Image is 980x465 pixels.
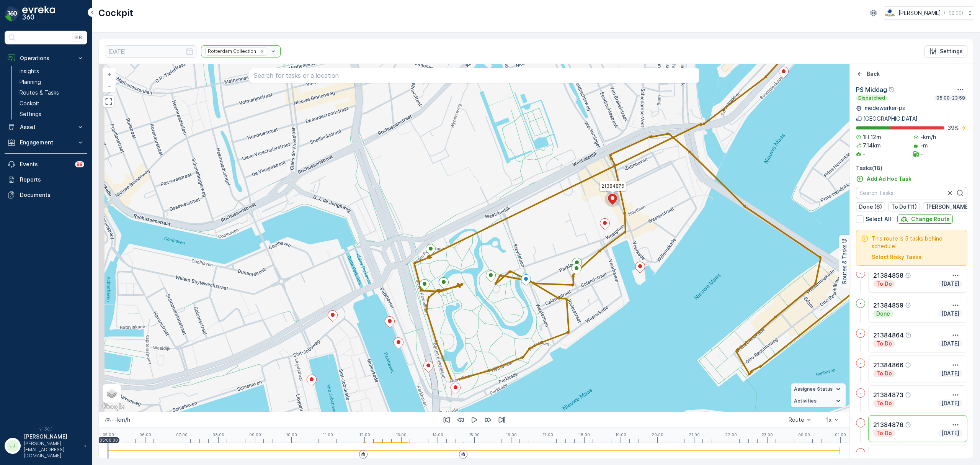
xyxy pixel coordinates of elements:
[835,432,846,437] p: 01:00
[139,432,151,437] p: 06:00
[941,400,960,407] p: [DATE]
[920,150,923,158] p: -
[891,203,917,211] p: To Do (11)
[5,120,87,135] button: Asset
[884,9,895,17] img: basis-logo_rgb2x.png
[856,175,911,183] a: Add Ad Hoc Task
[941,280,960,288] p: [DATE]
[794,398,817,404] span: Activities
[798,432,810,437] p: 00:00
[947,124,959,132] p: 39 %
[16,77,87,87] a: Planning
[841,245,848,284] p: Routes & Tasks
[7,440,19,452] div: JJ
[100,438,118,442] p: 05:00:00
[20,110,41,118] p: Settings
[926,203,978,211] p: [PERSON_NAME] (1)
[897,214,953,224] button: Change Route
[103,385,120,402] a: Layers
[542,432,553,437] p: 17:00
[101,402,126,412] img: Google
[888,202,920,211] button: To Do (11)
[859,203,882,211] p: Done (6)
[103,69,115,80] a: Zoom In
[249,68,699,83] input: Search for tasks or a location
[20,160,70,168] p: Events
[176,432,188,437] p: 07:00
[108,71,111,77] span: +
[872,235,962,250] span: This route is 5 tasks behind schedule!
[905,392,911,398] div: Help Tooltip Icon
[905,302,911,308] div: Help Tooltip Icon
[506,432,517,437] p: 16:00
[20,67,39,75] p: Insights
[794,386,833,392] span: Assignee Status
[863,150,866,158] p: -
[112,416,130,424] p: -- km/h
[856,164,967,172] p: Tasks ( 18 )
[286,432,297,437] p: 10:00
[5,427,87,431] span: v 1.50.1
[859,450,862,456] p: -
[920,133,936,141] p: -km/h
[905,422,911,428] div: Help Tooltip Icon
[22,6,55,21] img: logo_dark-DEwI_e13.png
[725,432,737,437] p: 22:00
[872,253,921,261] button: Select Risky Tasks
[689,432,700,437] p: 21:00
[20,89,59,97] p: Routes & Tasks
[20,123,72,131] p: Asset
[859,330,862,336] p: -
[5,187,87,203] a: Documents
[889,87,895,93] div: Help Tooltip Icon
[20,78,41,86] p: Planning
[859,300,862,306] p: -
[875,310,891,318] p: Done
[16,66,87,77] a: Insights
[579,432,590,437] p: 18:00
[826,417,832,423] div: 1x
[873,331,904,340] p: 21384864
[105,45,196,57] input: dd/mm/yyyy
[101,402,126,412] a: Open this area in Google Maps (opens a new window)
[866,215,891,223] p: Select All
[873,390,903,400] p: 21384873
[74,34,82,41] p: ⌘B
[20,139,72,146] p: Engagement
[16,98,87,109] a: Cockpit
[5,157,87,172] a: Events99
[941,340,960,347] p: [DATE]
[856,187,967,199] input: Search Tasks
[940,47,963,55] p: Settings
[20,191,84,199] p: Documents
[856,70,880,78] a: Back
[856,202,885,211] button: Done (6)
[761,432,773,437] p: 23:00
[873,360,903,370] p: 21384866
[323,432,333,437] p: 11:00
[873,301,903,310] p: 21384859
[20,100,39,107] p: Cockpit
[873,420,903,429] p: 21384876
[789,417,804,423] div: Route
[941,310,960,318] p: [DATE]
[859,360,862,366] p: -
[867,175,911,183] p: Add Ad Hoc Task
[859,420,862,426] p: -
[875,429,893,437] p: To Do
[20,54,72,62] p: Operations
[863,115,918,123] p: [GEOGRAPHIC_DATA]
[652,432,663,437] p: 20:00
[905,272,911,278] div: Help Tooltip Icon
[469,432,480,437] p: 15:00
[5,135,87,150] button: Engagement
[16,87,87,98] a: Routes & Tasks
[212,432,224,437] p: 08:00
[5,433,87,459] button: JJ[PERSON_NAME][PERSON_NAME][EMAIL_ADDRESS][DOMAIN_NAME]
[875,280,893,288] p: To Do
[936,95,966,101] p: 05:00-23:59
[857,95,886,101] p: Dispatched
[103,432,114,437] p: 05:00
[920,142,928,149] p: -m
